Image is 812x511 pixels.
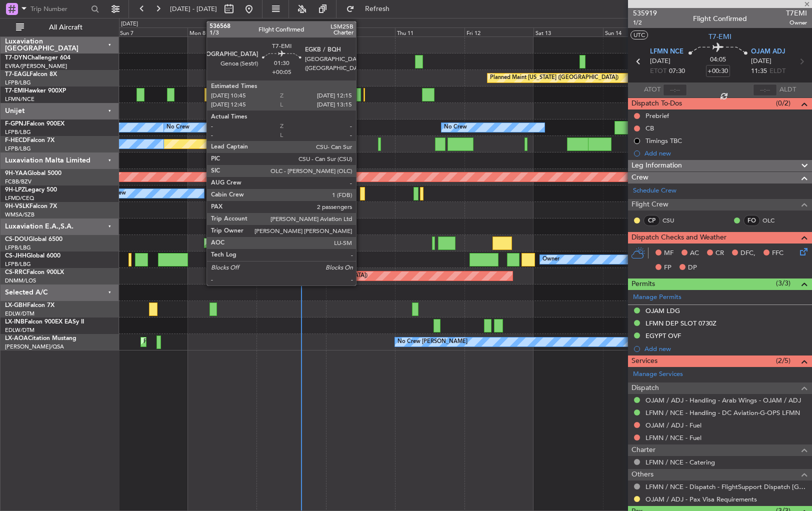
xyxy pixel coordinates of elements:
span: T7-EAGL [5,71,29,77]
span: [DATE] [751,56,771,66]
span: Others [631,469,653,480]
a: 9H-VSLKFalcon 7X [5,203,57,209]
a: LFMN / NCE - Fuel [645,433,701,442]
a: LFMN / NCE - Dispatch - FlightSupport Dispatch [GEOGRAPHIC_DATA] [645,482,807,491]
span: CS-DOU [5,236,28,242]
a: Manage Permits [633,292,681,302]
span: Crew [631,172,648,183]
span: T7-EMI [5,88,24,94]
div: No Crew [166,120,189,135]
span: (3/3) [776,278,790,288]
span: 9H-YAA [5,170,27,176]
div: Mon 8 [187,27,257,36]
a: [PERSON_NAME]/QSA [5,343,64,350]
span: [DATE] [650,56,670,66]
a: LFMN / NCE - Catering [645,458,715,466]
span: [DATE] - [DATE] [170,4,217,13]
span: 9H-LPZ [5,187,25,193]
div: Planned Maint [GEOGRAPHIC_DATA] ([GEOGRAPHIC_DATA]) [210,268,367,283]
input: Trip Number [30,1,88,16]
div: Tue 9 [256,27,326,36]
div: Sun 7 [118,27,187,36]
div: Add new [644,149,807,157]
a: F-GPNJFalcon 900EX [5,121,64,127]
div: Planned Maint [GEOGRAPHIC_DATA] [228,87,323,102]
span: All Aircraft [26,24,105,31]
div: OJAM LDG [645,306,680,315]
div: EGYPT OVF [645,331,681,340]
span: 1/2 [633,18,657,27]
span: CR [715,248,724,258]
div: CP [643,215,660,226]
span: T7-EMI [708,31,731,42]
span: CS-JHH [5,253,26,259]
span: T7EMI [786,8,807,18]
span: LX-GBH [5,302,27,308]
span: (0/2) [776,98,790,108]
div: Wed 10 [326,27,395,36]
span: CS-RRC [5,269,26,275]
div: Sun 14 [603,27,672,36]
span: 535919 [633,8,657,18]
span: MF [664,248,673,258]
button: Refresh [341,1,401,17]
a: F-HECDFalcon 7X [5,137,54,143]
span: FP [664,263,671,273]
div: Planned Maint [GEOGRAPHIC_DATA] ([GEOGRAPHIC_DATA]) [207,235,364,250]
a: LFPB/LBG [5,260,31,268]
span: OJAM ADJ [751,47,785,57]
a: OJAM / ADJ - Handling - Arab Wings - OJAM / ADJ [645,396,801,404]
a: CSU [662,216,685,225]
span: 04:05 [710,55,726,65]
a: T7-DYNChallenger 604 [5,55,70,61]
div: LFMN DEP SLOT 0730Z [645,319,716,327]
span: Leg Information [631,160,682,171]
div: [DATE] [121,20,138,28]
div: CB [645,124,654,132]
a: Schedule Crew [633,186,676,196]
button: All Aircraft [11,19,108,35]
span: DP [688,263,697,273]
div: No Crew [PERSON_NAME] [397,334,467,349]
a: 9H-YAAGlobal 5000 [5,170,61,176]
span: FFC [772,248,783,258]
a: OJAM / ADJ - Pax Visa Requirements [645,495,757,503]
span: (2/5) [776,355,790,366]
span: ETOT [650,66,666,76]
span: 07:30 [669,66,685,76]
a: CS-RRCFalcon 900LX [5,269,64,275]
span: Dispatch [631,382,659,394]
span: ATOT [644,85,660,95]
span: Owner [786,18,807,27]
a: T7-EMIHawker 900XP [5,88,66,94]
a: Manage Services [633,369,683,379]
div: Timings TBC [645,136,682,145]
div: Prebrief [645,111,669,120]
a: 9H-LPZLegacy 500 [5,187,57,193]
span: Refresh [356,5,398,12]
a: LFPB/LBG [5,79,31,86]
a: LX-AOACitation Mustang [5,335,76,341]
a: EDLW/DTM [5,310,34,317]
a: EVRA/[PERSON_NAME] [5,62,67,70]
a: LFPB/LBG [5,145,31,152]
span: F-HECD [5,137,27,143]
a: LFMD/CEQ [5,194,34,202]
span: DFC, [740,248,755,258]
a: CS-JHHGlobal 6000 [5,253,60,259]
a: LFMN/NCE [5,95,34,103]
span: Permits [631,278,655,290]
a: LX-GBHFalcon 7X [5,302,54,308]
a: T7-EAGLFalcon 8X [5,71,57,77]
span: Dispatch Checks and Weather [631,232,726,243]
a: OJAM / ADJ - Fuel [645,421,701,429]
span: 11:35 [751,66,767,76]
div: Sat 13 [533,27,603,36]
div: Planned Maint [US_STATE] ([GEOGRAPHIC_DATA]) [490,70,618,85]
div: Planned Maint [GEOGRAPHIC_DATA] ([GEOGRAPHIC_DATA]) [143,334,301,349]
span: ALDT [779,85,796,95]
a: EDLW/DTM [5,326,34,334]
span: Flight Crew [631,199,668,210]
span: LX-INB [5,319,24,325]
a: DNMM/LOS [5,277,36,284]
